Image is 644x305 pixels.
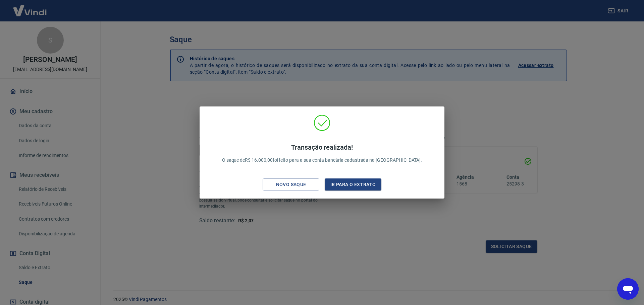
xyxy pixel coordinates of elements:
p: O saque de R$ 16.000,00 foi feito para a sua conta bancária cadastrada na [GEOGRAPHIC_DATA]. [222,143,422,164]
div: Novo saque [268,180,314,189]
button: Ir para o extrato [325,178,381,191]
h4: Transação realizada! [222,143,422,151]
iframe: Botão para abrir a janela de mensagens [617,278,639,300]
button: Novo saque [263,178,319,191]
